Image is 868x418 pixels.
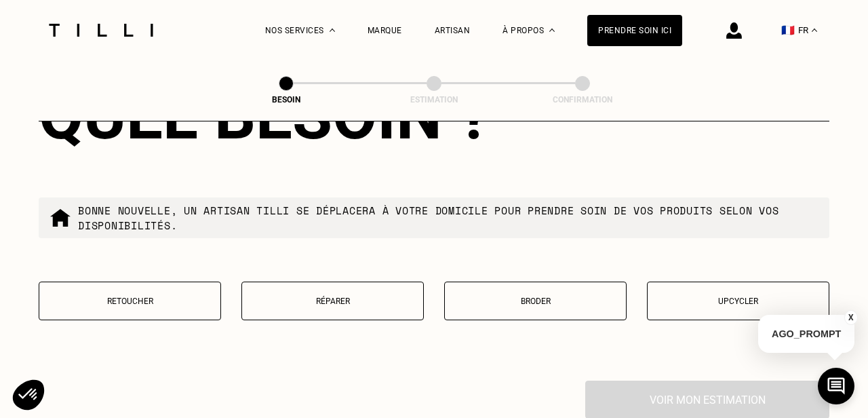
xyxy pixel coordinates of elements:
[549,28,555,32] img: Menu déroulant à propos
[758,315,854,353] p: AGO_PROMPT
[587,15,682,46] a: Prendre soin ici
[812,28,817,32] img: menu déroulant
[726,22,742,39] img: icône connexion
[366,95,502,104] div: Estimation
[249,297,416,306] p: Réparer
[330,28,335,32] img: Menu déroulant
[50,207,71,229] img: commande à domicile
[781,24,795,37] span: 🇫🇷
[46,297,214,306] p: Retoucher
[444,282,627,320] button: Broder
[368,26,402,35] a: Marque
[39,282,221,320] button: Retoucher
[44,24,158,37] img: Logo du service de couturière Tilli
[844,310,858,325] button: X
[218,95,354,104] div: Besoin
[647,282,829,320] button: Upcycler
[78,203,818,233] p: Bonne nouvelle, un artisan tilli se déplacera à votre domicile pour prendre soin de vos produits ...
[452,297,619,306] p: Broder
[515,95,650,104] div: Confirmation
[654,297,822,306] p: Upcycler
[241,282,424,320] button: Réparer
[435,26,471,35] a: Artisan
